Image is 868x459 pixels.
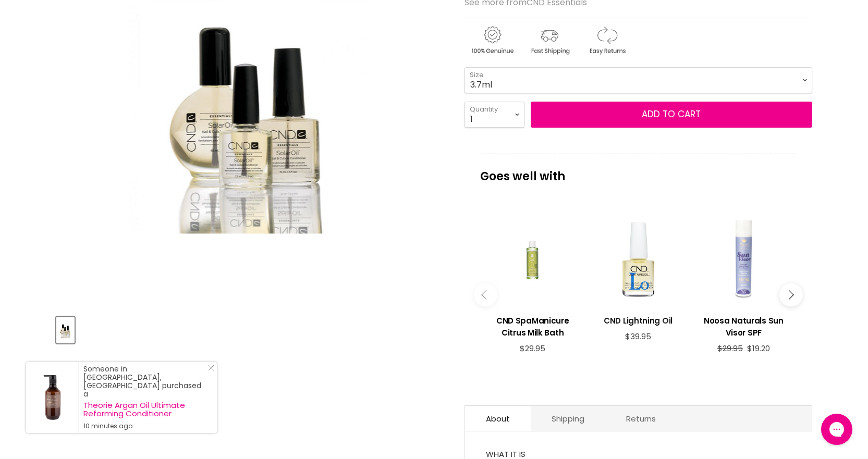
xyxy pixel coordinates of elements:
[204,365,214,375] a: Close Notification
[465,406,531,431] a: About
[26,362,78,433] a: Visit product page
[642,108,701,120] span: Add to cart
[464,102,524,128] select: Quantity
[522,24,577,56] img: shipping.gif
[579,24,634,56] img: returns.gif
[208,365,214,371] svg: Close Icon
[56,317,75,343] button: CND SolarOil
[605,406,677,431] a: Returns
[464,24,520,56] img: genuine.gif
[520,343,545,354] span: $29.95
[480,154,797,188] p: Goes well with
[57,318,74,342] img: CND SolarOil
[696,307,791,344] a: View product:Noosa Naturals Sun Visor SPF
[747,343,770,354] span: $19.20
[83,422,206,430] small: 10 minutes ago
[591,315,686,327] h3: CND Lightning Oil
[816,410,858,449] iframe: Gorgias live chat messenger
[591,307,686,332] a: View product:CND Lightning Oil
[531,102,812,128] button: Add to cart
[83,401,206,418] a: Theorie Argan Oil Ultimate Reforming Conditioner
[625,331,651,342] span: $39.95
[717,343,743,354] span: $29.95
[531,406,605,431] a: Shipping
[485,307,580,344] a: View product:CND SpaManicure Citrus Milk Bath
[55,314,447,343] div: Product thumbnails
[485,315,580,339] h3: CND SpaManicure Citrus Milk Bath
[696,315,791,339] h3: Noosa Naturals Sun Visor SPF
[83,365,206,430] div: Someone in [GEOGRAPHIC_DATA], [GEOGRAPHIC_DATA] purchased a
